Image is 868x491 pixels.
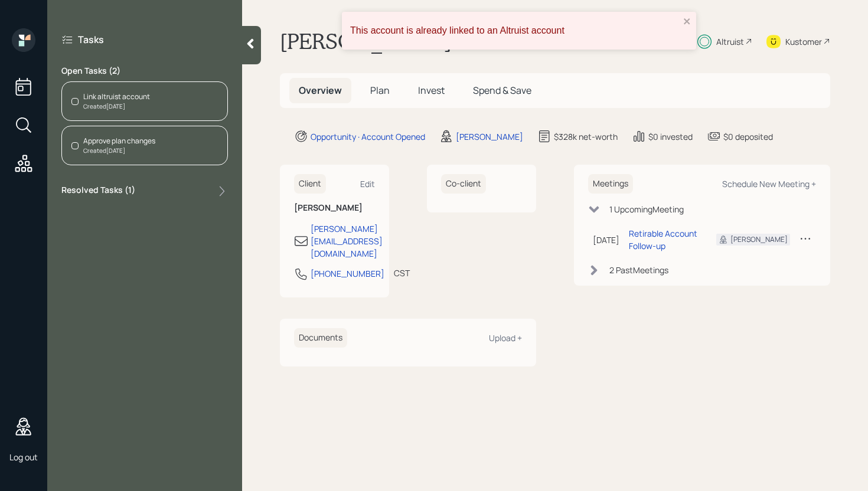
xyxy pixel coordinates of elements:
div: [PERSON_NAME][EMAIL_ADDRESS][DOMAIN_NAME] [311,222,383,260]
div: Kustomer [785,35,822,48]
div: Approve plan changes [83,136,155,146]
div: Opportunity · Account Opened [311,130,425,143]
span: Spend & Save [473,84,531,97]
div: Edit [360,178,375,189]
div: Log out [9,451,38,463]
h6: Meetings [588,174,633,194]
h6: Co-client [441,174,486,194]
div: Created [DATE] [83,102,150,111]
div: Created [DATE] [83,146,155,155]
label: Resolved Tasks ( 1 ) [61,184,135,198]
div: $0 deposited [723,130,773,143]
div: $0 invested [648,130,693,143]
div: Upload + [489,332,522,343]
div: Retirable Account Follow-up [629,227,697,252]
div: [PERSON_NAME] [730,234,788,245]
label: Tasks [78,33,104,46]
h6: [PERSON_NAME] [294,203,375,213]
div: This account is already linked to an Altruist account [350,25,680,36]
div: [PHONE_NUMBER] [311,267,384,280]
span: Invest [418,84,445,97]
h1: [PERSON_NAME] [280,28,452,54]
label: Open Tasks ( 2 ) [61,65,228,77]
div: Altruist [716,35,744,48]
span: Overview [299,84,342,97]
span: Plan [370,84,390,97]
div: $328k net-worth [554,130,618,143]
div: 2 Past Meeting s [609,264,668,276]
div: Schedule New Meeting + [722,178,816,189]
h6: Client [294,174,326,194]
div: Link altruist account [83,91,150,102]
h6: Documents [294,328,347,348]
div: [PERSON_NAME] [456,130,523,143]
div: 1 Upcoming Meeting [609,203,684,215]
div: CST [394,267,410,279]
div: [DATE] [593,234,619,246]
button: close [683,17,691,28]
